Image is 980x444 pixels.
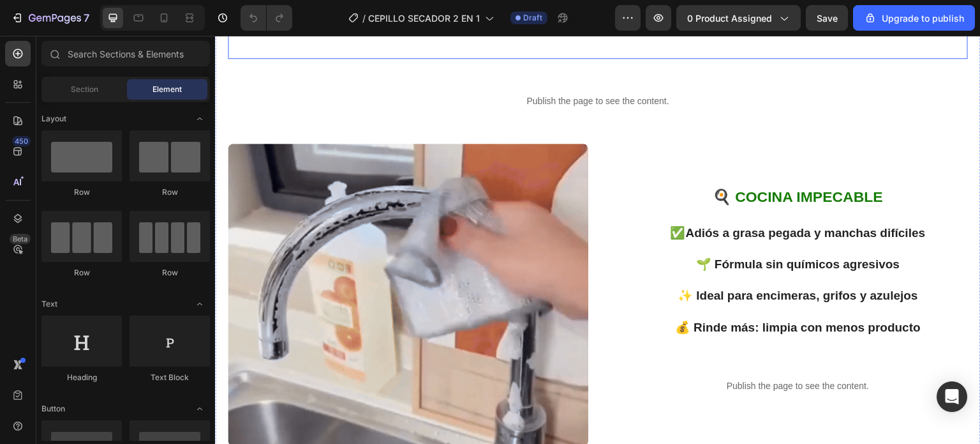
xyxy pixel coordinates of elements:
[215,36,980,444] iframe: Design area
[71,84,98,95] span: Section
[241,5,292,31] div: Undo/Redo
[41,298,57,310] span: Text
[130,267,210,279] div: Row
[41,187,122,198] div: Row
[817,13,838,24] span: Save
[41,372,122,383] div: Heading
[498,153,668,169] strong: 🍳 COCINA IMPECABLE
[189,399,210,419] span: Toggle open
[460,285,706,298] strong: 💰 Rinde más: limpia con menos producto
[189,109,210,129] span: Toggle open
[41,41,210,66] input: Search Sections & Elements
[362,11,366,25] span: /
[130,372,210,383] div: Text Block
[463,253,703,266] strong: ✨ Ideal para encimeras, grifos y azulejos
[5,5,95,31] button: 7
[41,113,66,125] span: Layout
[10,234,31,244] div: Beta
[414,190,752,206] p: ✅
[189,294,210,314] span: Toggle open
[130,187,210,198] div: Row
[481,222,685,235] strong: 🌱 Fórmula sin químicos agresivos
[152,84,182,95] span: Element
[41,267,122,279] div: Row
[676,5,801,31] button: 0 product assigned
[523,12,542,24] span: Draft
[864,11,964,25] div: Upgrade to publish
[853,5,975,31] button: Upgrade to publish
[687,11,772,25] span: 0 product assigned
[471,190,711,204] strong: Adiós a grasa pegada y manchas difíciles
[12,136,31,146] div: 450
[413,344,753,357] p: Publish the page to see the content.
[41,403,65,415] span: Button
[368,11,480,25] span: CEPILLO SECADOR 2 EN 1
[84,10,89,26] p: 7
[13,108,373,411] img: gempages_561766083317466148-222f3f4a-06df-4282-97e8-58b41ed3c79e.gif
[806,5,848,31] button: Save
[937,381,967,412] div: Open Intercom Messenger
